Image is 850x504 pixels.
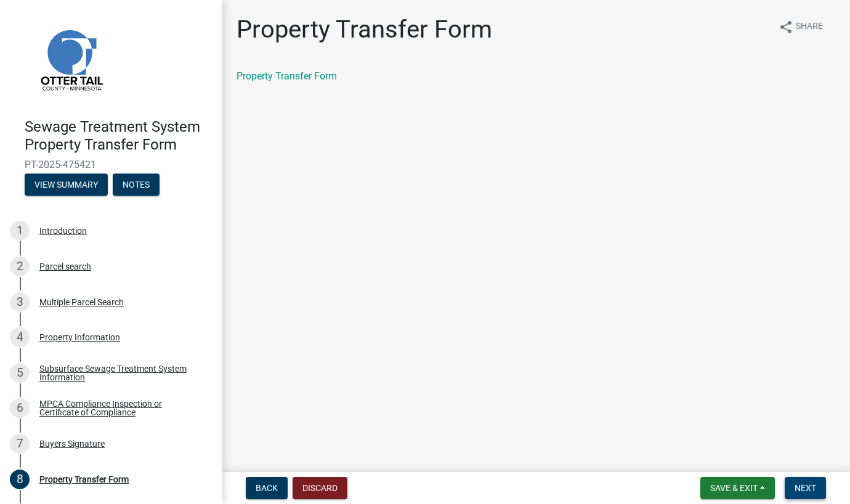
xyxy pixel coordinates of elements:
div: Buyers Signature [39,439,105,448]
div: 1 [10,221,30,241]
div: 5 [10,363,30,383]
div: 3 [10,292,30,312]
img: Otter Tail County, Minnesota [25,13,117,105]
div: Parcel search [39,262,91,271]
div: 2 [10,257,30,276]
span: PT-2025-475421 [25,159,197,170]
button: Next [785,477,826,499]
div: Subsurface Sewage Treatment System Information [39,364,202,382]
span: Back [256,483,278,493]
button: shareShare [769,15,833,39]
span: Next [795,483,816,493]
button: Notes [113,174,160,196]
div: 6 [10,398,30,418]
div: 7 [10,434,30,454]
button: View Summary [25,174,108,196]
div: 4 [10,327,30,347]
div: Multiple Parcel Search [39,298,124,306]
div: 8 [10,470,30,489]
button: Save & Exit [700,477,775,499]
a: Property Transfer Form [237,70,337,82]
span: Share [796,20,823,34]
span: Save & Exit [710,483,758,493]
wm-modal-confirm: Notes [113,180,160,190]
wm-modal-confirm: Summary [25,180,108,190]
div: MPCA Compliance Inspection or Certificate of Compliance [39,399,202,417]
button: Discard [293,477,347,499]
div: Property Transfer Form [39,475,129,484]
button: Back [246,477,288,499]
div: Property Information [39,333,120,342]
h1: Property Transfer Form [237,15,492,44]
h4: Sewage Treatment System Property Transfer Form [25,118,212,154]
div: Introduction [39,226,87,235]
i: share [779,20,793,34]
